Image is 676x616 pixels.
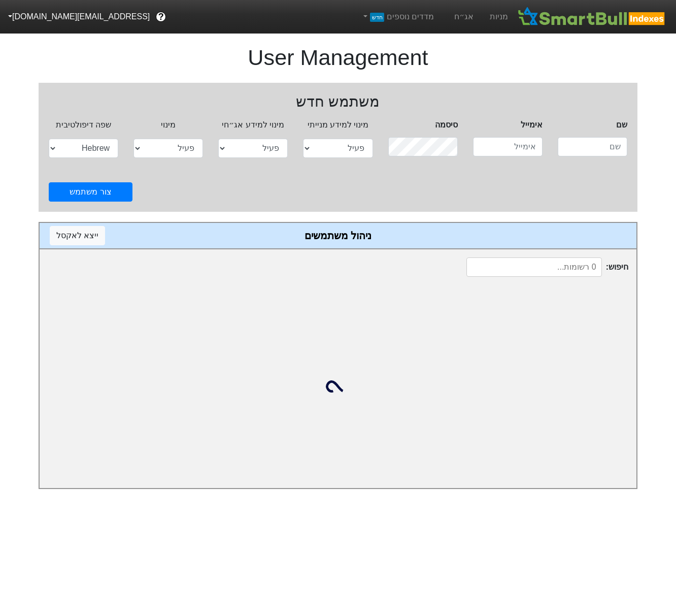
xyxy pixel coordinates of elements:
[49,182,132,202] button: צור משתמש
[370,13,384,22] span: חדש
[308,119,369,131] label: מינוי למידע מנייתי
[50,226,105,245] button: ייצא לאקסל
[158,10,164,24] span: ?
[222,119,284,131] label: מינוי למידע אג״חי
[616,119,627,131] label: שם
[435,119,458,131] label: סיסמה
[326,374,350,399] img: loading...
[161,119,176,131] label: מינוי
[473,137,543,156] input: אימייל
[56,119,111,131] label: שפה דיפולטיבית
[558,137,627,156] input: שם
[49,93,627,111] h2: משתמש חדש
[521,119,543,131] label: אימייל
[357,7,438,27] a: מדדים נוספיםחדש
[466,257,601,277] input: 0 רשומות...
[39,36,637,71] h1: User Management
[516,7,668,27] img: SmartBull
[466,257,628,277] span: חיפוש :
[50,228,626,243] div: ניהול משתמשים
